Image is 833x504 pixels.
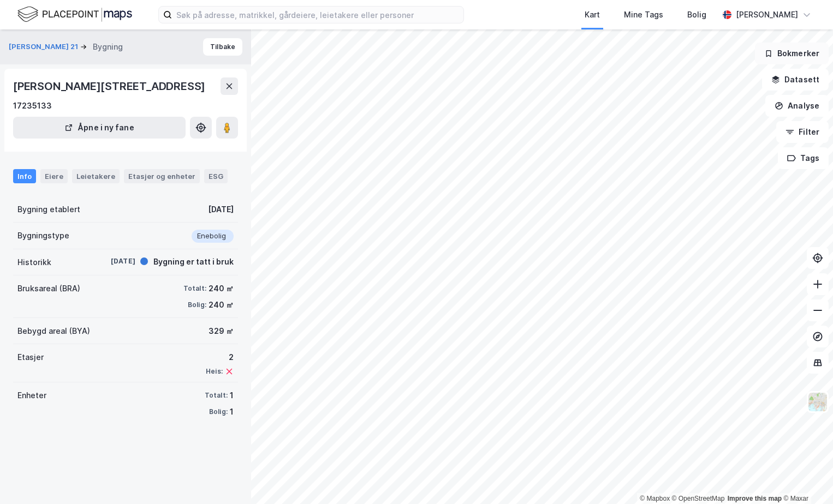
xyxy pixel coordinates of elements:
[17,229,69,242] div: Bygningstype
[13,169,36,183] div: Info
[17,5,132,24] img: logo.f888ab2527a4732fd821a326f86c7f29.svg
[687,8,706,21] div: Bolig
[13,117,186,139] button: Åpne i ny fane
[736,8,798,21] div: [PERSON_NAME]
[9,41,80,52] button: [PERSON_NAME] 21
[209,407,228,416] div: Bolig:
[72,169,120,183] div: Leietakere
[765,95,829,117] button: Analyse
[230,405,234,418] div: 1
[203,38,242,56] button: Tilbake
[778,147,829,169] button: Tags
[807,392,828,412] img: Z
[17,325,90,338] div: Bebygd areal (BYA)
[188,301,206,309] div: Bolig:
[778,452,833,504] iframe: Chat Widget
[230,389,234,402] div: 1
[206,351,234,364] div: 2
[209,325,234,338] div: 329 ㎡
[204,169,228,183] div: ESG
[128,171,195,181] div: Etasjer og enheter
[17,389,46,402] div: Enheter
[205,391,228,400] div: Totalt:
[206,367,223,376] div: Heis:
[208,203,234,216] div: [DATE]
[728,495,782,502] a: Improve this map
[183,284,206,293] div: Totalt:
[209,282,234,295] div: 240 ㎡
[93,40,123,53] div: Bygning
[13,99,52,112] div: 17235133
[17,203,80,216] div: Bygning etablert
[672,495,725,502] a: OpenStreetMap
[13,77,207,95] div: [PERSON_NAME][STREET_ADDRESS]
[17,282,80,295] div: Bruksareal (BRA)
[172,7,463,23] input: Søk på adresse, matrikkel, gårdeiere, leietakere eller personer
[40,169,68,183] div: Eiere
[624,8,663,21] div: Mine Tags
[755,43,829,64] button: Bokmerker
[640,495,670,502] a: Mapbox
[17,256,51,269] div: Historikk
[762,69,829,91] button: Datasett
[153,255,234,268] div: Bygning er tatt i bruk
[776,121,829,143] button: Filter
[778,452,833,504] div: Kontrollprogram for chat
[17,351,44,364] div: Etasjer
[92,256,135,266] div: [DATE]
[585,8,600,21] div: Kart
[209,298,234,311] div: 240 ㎡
